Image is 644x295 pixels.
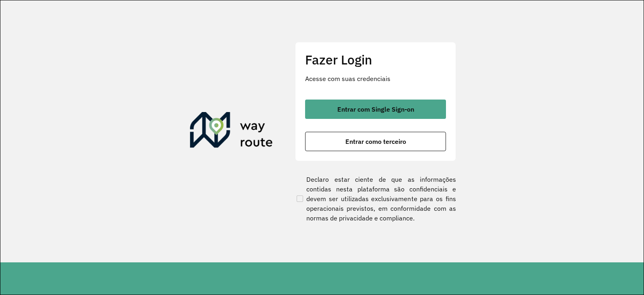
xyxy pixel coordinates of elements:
[345,138,406,145] span: Entrar como terceiro
[305,100,446,119] button: button
[337,106,414,112] span: Entrar com Single Sign-on
[295,175,456,223] label: Declaro estar ciente de que as informações contidas nesta plataforma são confidenciais e devem se...
[305,132,446,151] button: button
[190,112,273,151] img: Roteirizador AmbevTech
[305,52,446,67] h2: Fazer Login
[305,74,446,83] p: Acesse com suas credenciais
